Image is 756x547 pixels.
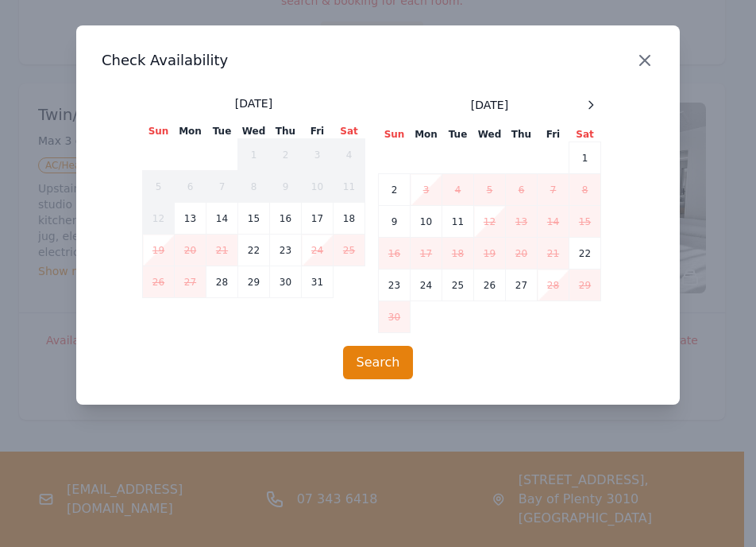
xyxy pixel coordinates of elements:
[270,171,302,203] td: 9
[411,238,442,270] td: 17
[471,97,508,113] span: [DATE]
[238,139,270,171] td: 1
[143,266,175,298] td: 26
[379,238,411,270] td: 16
[569,270,601,301] td: 29
[411,270,442,301] td: 24
[474,174,506,206] td: 5
[538,127,569,142] th: Fri
[238,171,270,203] td: 8
[538,174,569,206] td: 7
[569,142,601,174] td: 1
[270,124,302,139] th: Thu
[143,171,175,203] td: 5
[411,127,442,142] th: Mon
[506,127,538,142] th: Thu
[379,127,411,142] th: Sun
[411,174,442,206] td: 3
[379,270,411,301] td: 23
[206,235,238,266] td: 21
[474,238,506,270] td: 19
[506,270,538,301] td: 27
[538,238,569,270] td: 21
[569,206,601,238] td: 15
[238,235,270,266] td: 22
[411,206,442,238] td: 10
[206,266,238,298] td: 28
[334,171,365,203] td: 11
[235,95,272,111] span: [DATE]
[334,203,365,235] td: 18
[102,51,654,70] h3: Check Availability
[474,127,506,142] th: Wed
[302,266,334,298] td: 31
[143,203,175,235] td: 12
[334,235,365,266] td: 25
[343,346,414,379] button: Search
[506,206,538,238] td: 13
[175,235,206,266] td: 20
[175,171,206,203] td: 6
[206,203,238,235] td: 14
[302,203,334,235] td: 17
[569,127,601,142] th: Sat
[569,174,601,206] td: 8
[334,139,365,171] td: 4
[270,235,302,266] td: 23
[175,124,206,139] th: Mon
[442,206,474,238] td: 11
[302,124,334,139] th: Fri
[442,270,474,301] td: 25
[334,124,365,139] th: Sat
[270,266,302,298] td: 30
[143,235,175,266] td: 19
[206,124,238,139] th: Tue
[238,203,270,235] td: 15
[538,270,569,301] td: 28
[270,203,302,235] td: 16
[442,127,474,142] th: Tue
[506,238,538,270] td: 20
[238,124,270,139] th: Wed
[379,206,411,238] td: 9
[143,124,175,139] th: Sun
[302,235,334,266] td: 24
[442,174,474,206] td: 4
[238,266,270,298] td: 29
[206,171,238,203] td: 7
[379,301,411,333] td: 30
[474,206,506,238] td: 12
[302,171,334,203] td: 10
[474,270,506,301] td: 26
[270,139,302,171] td: 2
[538,206,569,238] td: 14
[379,174,411,206] td: 2
[302,139,334,171] td: 3
[569,238,601,270] td: 22
[506,174,538,206] td: 6
[442,238,474,270] td: 18
[175,266,206,298] td: 27
[175,203,206,235] td: 13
